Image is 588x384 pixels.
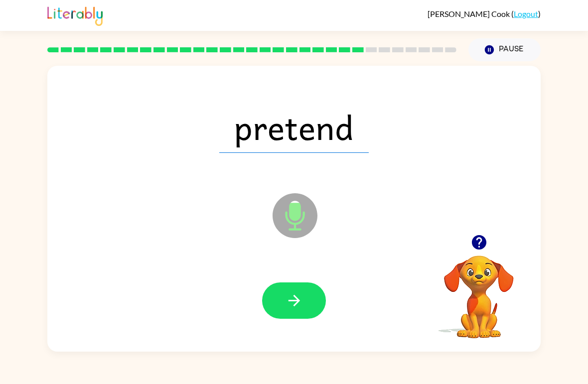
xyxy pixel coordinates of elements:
[219,101,369,153] span: pretend
[429,240,529,340] video: Your browser must support playing .mp4 files to use Literably. Please try using another browser.
[428,9,541,18] div: ( )
[514,9,538,18] a: Logout
[428,9,511,18] span: [PERSON_NAME] Cook
[468,38,541,61] button: Pause
[47,4,103,26] img: Literably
